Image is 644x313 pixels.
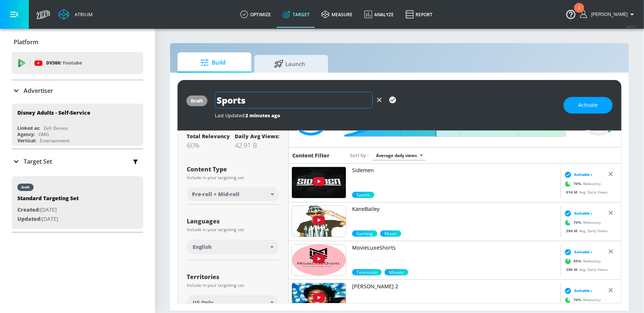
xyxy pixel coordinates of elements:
span: 70 % [574,181,583,187]
p: Platform [14,38,38,46]
img: UUxcwb1pqg2BtlR1AWSEX-MA [292,244,346,275]
div: Advertiser [12,80,143,101]
span: Updated: [17,215,42,222]
div: Entertainment [40,138,69,144]
div: Territories [187,274,279,280]
p: [PERSON_NAME] 2 [352,283,558,290]
div: Avg. Daily Views [562,189,608,195]
span: 95 % [574,258,583,264]
a: [PERSON_NAME] 2 [352,283,558,308]
div: Include in your targeting set [187,283,279,288]
button: [PERSON_NAME] [580,10,637,19]
div: Relevancy [562,255,601,267]
div: Daily Avg Views: [235,133,279,140]
div: Vertical: [17,138,36,144]
p: Target Set [24,157,52,166]
div: Suitable › [562,248,592,255]
span: 70 % [574,220,583,225]
div: OMG [38,131,49,138]
div: Target Set [12,149,143,174]
div: 90.0% [385,269,408,275]
p: Advertiser [24,87,53,95]
p: DV360: [46,59,82,67]
a: Atrium [58,9,93,20]
span: Suitable › [574,172,592,177]
a: Sidemen [352,167,558,192]
div: Avg. Daily Views [562,267,608,272]
a: Report [400,1,438,28]
img: UUDogdKl7t7NHzQ95aEwkdMw [292,167,346,198]
div: Avg. Daily Views [562,228,608,233]
div: Total Relevancy [187,133,230,140]
div: draft [191,98,203,104]
div: Suitable › [562,287,592,294]
span: Build [185,54,241,72]
p: [DATE] [17,205,79,215]
div: Content Type [187,166,279,172]
p: KaneBailey [352,205,558,213]
div: 70.0% [352,192,374,198]
a: Target [277,1,316,28]
img: UUmQgPkVtuNfOulKBF7FTujg [292,206,346,237]
span: English [193,243,211,251]
span: Television [352,269,382,275]
div: 95.0% [352,269,382,275]
p: Youtube [62,59,82,67]
div: draftStandard Targeting SetCreated:[DATE]Updated:[DATE] [12,176,143,229]
div: Linked as: [17,125,40,131]
div: Platform [12,32,143,52]
div: US Only [187,295,279,310]
span: Sort by [350,152,369,159]
h6: Content Filter [292,152,330,159]
div: Include in your targeting set [187,175,279,180]
span: 209 M [566,267,579,272]
div: Zefr Demos [44,125,68,131]
a: KaneBailey [352,205,558,230]
div: Disney Adults - Self-Service [17,109,90,116]
div: Standard Targeting Set [17,195,79,205]
div: Atrium [72,11,93,18]
span: login as: casey.cohen@zefr.com [588,12,628,17]
p: MovieLuxeShorts [352,244,558,251]
div: draft [21,185,30,189]
span: Sports [352,192,374,198]
span: 70 % [574,297,583,303]
div: 60% [187,141,230,150]
span: Gaming [352,230,377,237]
span: v 4.25.4 [626,24,637,28]
div: Disney Adults - Self-ServiceLinked as:Zefr DemosAgency:OMGVertical:Entertainment [12,104,143,146]
span: 2 minutes ago [245,112,280,119]
span: Suitable › [574,211,592,216]
span: Launch [262,55,318,73]
div: 70.0% [352,230,377,237]
span: 294 M [566,228,579,233]
div: Relevancy [562,294,601,305]
div: English [187,240,279,254]
div: Relevancy [562,178,601,189]
span: Activate [578,101,598,110]
div: 42.91 B [235,141,279,150]
div: 70.0% [380,230,401,237]
div: Include in your targeting set [187,227,279,232]
a: measure [316,1,358,28]
a: Analyze [358,1,400,28]
div: 1 [578,8,581,17]
div: Last Updated: [215,112,556,119]
div: DV360: Youtube [12,52,143,74]
p: Sidemen [352,167,558,174]
span: Pre-roll + Mid-roll [192,191,240,198]
a: MovieLuxeShorts [352,244,558,269]
span: Suitable › [574,249,592,255]
a: optimize [234,1,277,28]
div: Suitable › [562,209,592,217]
span: Suitable › [574,288,592,293]
input: Final Threshold [340,97,569,137]
button: Activate [564,97,613,114]
p: [DATE] [17,215,79,224]
div: Agency: [17,131,35,138]
div: Relevancy [562,217,601,228]
div: Suitable › [562,171,592,178]
span: US Only [193,299,214,306]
